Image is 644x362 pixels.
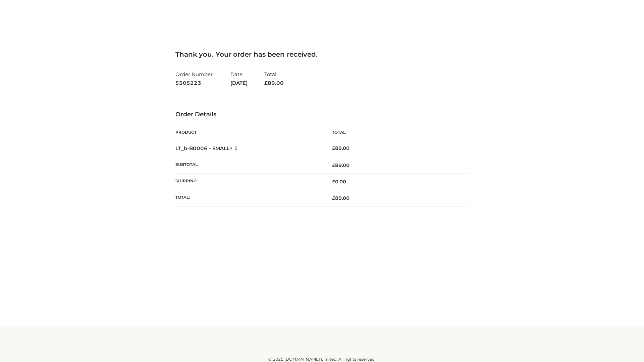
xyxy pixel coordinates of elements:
[332,195,350,201] span: 89.00
[230,79,248,87] strong: [DATE]
[175,79,214,87] strong: 5305223
[175,111,469,118] h3: Order Details
[175,68,214,89] li: Order Number:
[332,162,350,168] span: 89.00
[332,145,335,151] span: £
[230,68,248,89] li: Date:
[332,145,350,151] bdi: 89.00
[175,145,238,152] strong: LT_b-B0006 - SMALL
[230,145,238,152] strong: × 1
[175,174,322,190] th: Shipping:
[332,179,346,185] bdi: 0.00
[322,125,469,140] th: Total
[175,190,322,206] th: Total:
[175,157,322,173] th: Subtotal:
[175,125,322,140] th: Product
[332,162,335,168] span: £
[264,80,268,86] span: £
[264,68,284,89] li: Total:
[332,179,335,185] span: £
[175,50,469,58] h3: Thank you. Your order has been received.
[264,80,284,86] span: 89.00
[332,195,335,201] span: £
